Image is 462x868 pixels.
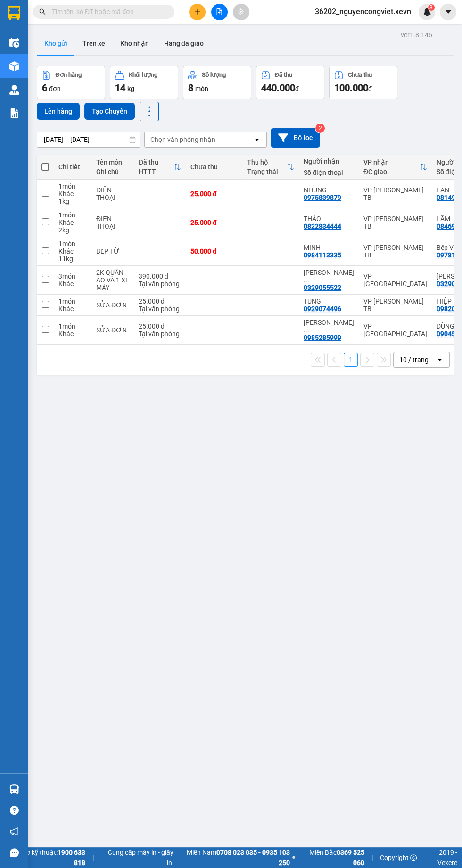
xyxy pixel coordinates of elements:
[211,4,228,20] button: file-add
[58,330,87,338] div: Khác
[58,298,87,305] div: 1 món
[150,135,215,144] div: Chọn văn phòng nhận
[271,128,320,148] button: Bộ lọc
[188,82,193,93] span: 8
[56,72,82,78] div: Đơn hàng
[363,158,420,166] div: VP nhận
[129,72,157,78] div: Khối lượng
[157,32,211,55] button: Hàng đã giao
[410,854,417,861] span: copyright
[189,4,206,20] button: plus
[429,4,433,11] span: 3
[96,248,129,255] div: BẾP TỪ
[304,298,354,305] div: TÙNG
[96,215,129,230] div: ĐIỆN THOẠI
[134,155,186,180] th: Toggle SortBy
[304,169,354,176] div: Số điện thoại
[216,8,223,15] span: file-add
[315,124,325,133] sup: 2
[256,66,324,99] button: Đã thu440.000đ
[216,849,290,867] strong: 0708 023 035 - 0935 103 250
[115,82,125,93] span: 14
[9,108,19,118] img: solution-icon
[9,85,19,95] img: warehouse-icon
[96,186,129,201] div: ĐIỆN THOẠI
[401,30,432,40] div: ver 1.8.146
[334,82,368,93] span: 100.000
[52,7,163,17] input: Tìm tên, số ĐT hoặc mã đơn
[8,6,20,20] img: logo-vxr
[363,244,427,259] div: VP [PERSON_NAME] TB
[348,72,372,78] div: Chưa thu
[96,326,129,334] div: SỬA ĐƠN
[58,226,87,234] div: 2 kg
[84,103,135,120] button: Tạo Chuyến
[194,8,201,15] span: plus
[139,330,181,338] div: Tại văn phòng
[96,158,129,166] div: Tên món
[363,215,427,230] div: VP [PERSON_NAME] TB
[304,244,354,251] div: MINH
[58,240,87,248] div: 1 món
[42,82,47,93] span: 6
[58,322,87,330] div: 1 món
[304,284,341,291] div: 0329055522
[58,211,87,219] div: 1 món
[110,66,178,99] button: Khối lượng14kg
[139,280,181,288] div: Tại văn phòng
[233,4,249,20] button: aim
[307,6,419,17] span: 36202_nguyencongviet.xevn
[202,72,226,78] div: Số lượng
[195,85,208,92] span: món
[37,32,75,55] button: Kho gửi
[247,168,287,175] div: Trạng thái
[292,856,295,860] span: ⚪️
[37,103,80,120] button: Lên hàng
[304,251,341,259] div: 0984113335
[139,168,173,175] div: HTTT
[399,355,429,364] div: 10 / trang
[58,305,87,313] div: Khác
[96,168,129,175] div: Ghi chú
[359,155,432,180] th: Toggle SortBy
[58,190,87,198] div: Khác
[304,326,309,334] span: ...
[176,847,290,868] span: Miền Nam
[9,38,19,48] img: warehouse-icon
[261,82,295,93] span: 440.000
[58,163,87,171] div: Chi tiết
[368,85,372,92] span: đ
[139,158,173,166] div: Đã thu
[190,163,238,171] div: Chưa thu
[275,72,292,78] div: Đã thu
[297,847,364,868] span: Miền Bắc
[113,32,157,55] button: Kho nhận
[363,273,427,288] div: VP [GEOGRAPHIC_DATA]
[247,158,287,166] div: Thu hộ
[127,85,134,92] span: kg
[10,848,19,857] span: message
[101,847,173,868] span: Cung cấp máy in - giấy in:
[39,8,46,15] span: search
[96,269,129,291] div: 2K QUẦN ÁO VÀ 1 XE MÁY
[363,168,420,175] div: ĐC giao
[253,136,261,143] svg: open
[58,219,87,226] div: Khác
[92,852,94,863] span: |
[363,322,427,338] div: VP [GEOGRAPHIC_DATA]
[58,248,87,255] div: Khác
[37,66,105,99] button: Đơn hàng6đơn
[190,219,238,226] div: 25.000 đ
[139,322,181,330] div: 25.000 đ
[363,298,427,313] div: VP [PERSON_NAME] TB
[58,255,87,263] div: 11 kg
[295,85,299,92] span: đ
[139,273,181,280] div: 390.000 đ
[423,8,431,16] img: icon-new-feature
[304,157,354,165] div: Người nhận
[139,305,181,313] div: Tại văn phòng
[96,301,129,309] div: SỬA ĐƠN
[190,248,238,255] div: 50.000 đ
[304,319,354,334] div: TRẦN MẠNH ĐỨC
[58,182,87,190] div: 1 món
